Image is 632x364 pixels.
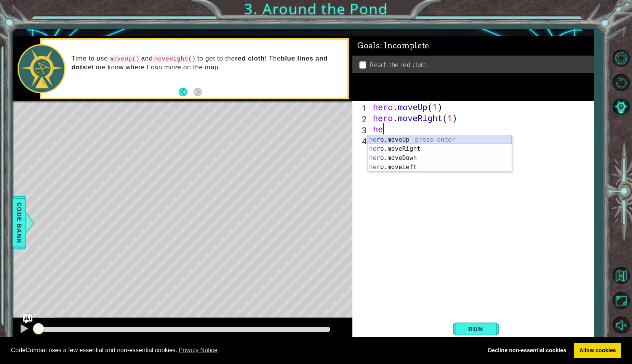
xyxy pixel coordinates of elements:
[610,263,632,288] a: Back to Map
[453,317,499,341] button: Shift+Enter: Run current code.
[179,88,194,96] button: Back
[357,41,429,51] span: Goals
[354,136,369,147] div: 4
[574,343,621,358] a: allow cookies
[71,54,342,72] p: Time to use and to get to the ! The let me know where I can move on the map.
[235,55,265,62] strong: red cloth
[354,125,369,136] div: 3
[354,113,369,125] div: 2
[108,55,141,63] code: moveUp()
[178,345,219,356] a: learn more about cookies
[380,41,429,50] span: : Incomplete
[23,315,32,324] button: Ask AI
[11,345,477,356] span: CodeCombat uses a few essential and non-essential cookies.
[194,88,202,96] button: Next
[370,61,429,69] p: Reach the red cloth.
[153,55,197,63] code: moveRight()
[610,289,632,311] button: Maximize Browser
[13,199,26,246] span: Code Bank
[610,47,632,69] button: Level Options
[16,322,32,337] button: Ctrl + P: Pause
[483,343,571,358] a: deny cookies
[461,325,491,333] span: Run
[354,102,369,113] div: 1
[610,314,632,336] button: Unmute
[610,264,632,286] button: Back to Map
[610,72,632,94] button: Restart Level
[610,96,632,118] button: AI Hint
